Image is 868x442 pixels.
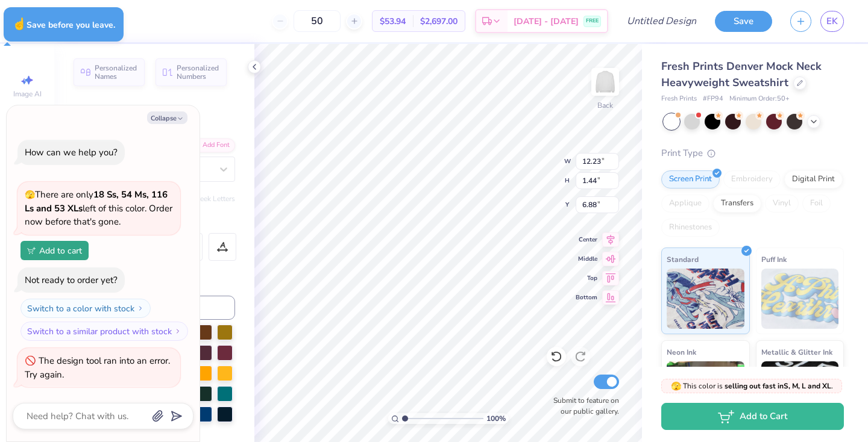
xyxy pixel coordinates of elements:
div: The design tool ran into an error. Try again. [25,355,170,381]
span: [DATE] - [DATE] [514,15,579,28]
div: How can we help you? [25,146,118,158]
span: There are only left of this color. Order now before that's gone. [25,188,172,228]
img: Metallic & Glitter Ink [761,361,839,422]
span: Bottom [576,293,597,302]
button: Switch to a color with stock [20,299,151,318]
span: Neon Ink [667,346,696,358]
span: This color is . [671,381,833,391]
strong: 18 Ss, 54 Ms, 116 Ls and 53 XLs [25,188,168,214]
div: Add Font [187,139,235,152]
strong: selling out fast in S, M, L and XL [725,381,831,391]
span: # FP94 [703,94,723,104]
span: Personalized Numbers [177,64,219,81]
button: Switch to a similar product with stock [20,322,188,341]
div: Applique [661,195,709,213]
label: Submit to feature on our public gallery. [547,395,619,417]
div: Foil [802,195,831,213]
img: Standard [667,269,744,329]
span: Minimum Order: 50 + [729,94,790,104]
div: Screen Print [661,170,720,188]
span: 🫣 [25,189,35,201]
button: Add to cart [20,241,89,260]
span: $2,697.00 [420,15,458,28]
div: Print Type [661,146,844,160]
img: Back [593,70,617,94]
span: $53.94 [380,15,406,28]
div: Digital Print [784,170,843,188]
a: EK [820,11,844,32]
div: Embroidery [723,170,781,188]
img: Puff Ink [761,269,839,329]
span: Puff Ink [761,253,787,266]
span: Middle [576,255,597,263]
span: Personalized Names [95,64,137,81]
button: Save [715,11,772,32]
button: Add to Cart [661,403,844,430]
span: Metallic & Glitter Ink [761,346,832,358]
div: Not ready to order yet? [25,274,118,286]
span: Fresh Prints [661,94,697,104]
input: – – [294,10,341,32]
img: Switch to a similar product with stock [174,328,181,335]
input: Untitled Design [617,9,706,33]
img: Add to cart [27,247,36,254]
button: Collapse [147,111,187,124]
span: Image AI [13,89,42,99]
img: Switch to a color with stock [137,305,144,312]
img: Neon Ink [667,361,744,422]
div: Back [597,100,613,111]
div: Transfers [713,195,761,213]
span: Center [576,235,597,244]
span: Top [576,274,597,282]
span: 🫣 [671,381,681,392]
div: Rhinestones [661,219,720,237]
span: 100 % [486,413,506,424]
span: Fresh Prints Denver Mock Neck Heavyweight Sweatshirt [661,59,822,90]
span: FREE [586,17,599,25]
span: EK [826,14,838,28]
span: Standard [667,253,699,266]
div: Vinyl [765,195,799,213]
